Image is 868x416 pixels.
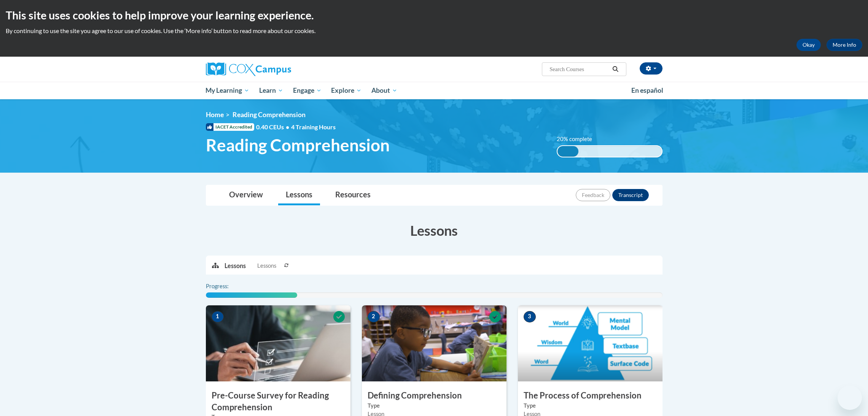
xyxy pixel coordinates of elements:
[212,311,224,322] span: 1
[366,82,402,99] a: About
[6,8,862,23] h2: This site uses cookies to help improve your learning experience.
[6,27,862,35] p: By continuing to use the site you agree to our use of cookies. Use the ‘More info’ button to read...
[796,39,821,51] button: Okay
[206,62,291,76] img: Cox Campus
[326,82,366,99] a: Explore
[256,123,291,131] span: 0.40 CEUs
[291,123,336,130] span: 4 Training Hours
[362,390,506,402] h3: Defining Comprehension
[194,82,674,99] div: Main menu
[225,262,246,270] p: Lessons
[576,189,610,201] button: Feedback
[206,282,250,291] label: Progress:
[206,123,254,131] span: IACET Accredited
[206,221,663,240] h3: Lessons
[362,305,506,381] img: Course Image
[631,86,663,94] span: En español
[371,86,397,95] span: About
[557,146,578,157] div: 20% complete
[206,111,224,119] a: Home
[549,65,610,74] input: Search Courses
[626,83,668,98] a: En español
[640,62,663,75] button: Account Settings
[518,305,663,381] img: Course Image
[610,65,621,74] button: Search
[278,185,320,205] a: Lessons
[827,39,862,51] a: More Info
[233,111,306,119] span: Reading Comprehension
[221,185,271,205] a: Overview
[206,305,350,381] img: Course Image
[205,86,249,95] span: My Learning
[206,135,390,155] span: Reading Comprehension
[518,390,663,402] h3: The Process of Comprehension
[368,402,501,410] label: Type
[557,135,600,143] label: 20% complete
[612,189,649,201] button: Transcript
[524,311,536,322] span: 3
[838,386,862,410] iframe: Button to launch messaging window
[206,390,350,413] h3: Pre-Course Survey for Reading Comprehension
[201,82,255,99] a: My Learning
[524,402,657,410] label: Type
[293,86,322,95] span: Engage
[368,311,380,322] span: 2
[257,262,276,270] span: Lessons
[206,62,350,76] a: Cox Campus
[259,86,283,95] span: Learn
[288,82,326,99] a: Engage
[254,82,288,99] a: Learn
[331,86,362,95] span: Explore
[328,185,378,205] a: Resources
[286,123,289,130] span: •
